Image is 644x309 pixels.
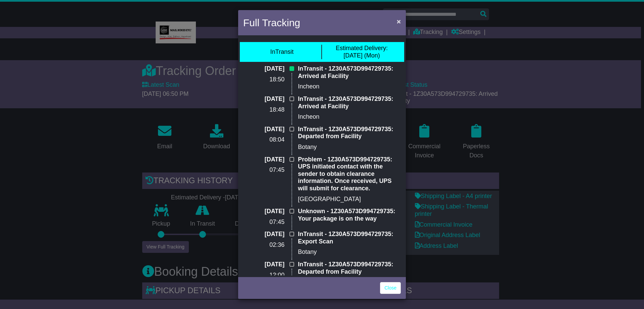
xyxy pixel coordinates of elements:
p: 08:04 [243,136,284,144]
p: InTransit - 1Z30A573D994729735: Departed from Facility [298,126,401,140]
p: InTransit - 1Z30A573D994729735: Arrived at Facility [298,95,401,110]
p: [DATE] [243,208,284,215]
p: 18:48 [243,106,284,114]
button: Close [393,14,404,28]
p: [DATE] [243,231,284,238]
p: [DATE] [243,126,284,133]
p: [DATE] [243,65,284,73]
p: InTransit - 1Z30A573D994729735: Export Scan [298,231,401,245]
p: 12:00 [243,272,284,279]
p: Botany [298,248,401,256]
p: 02:36 [243,241,284,249]
p: [DATE] [243,156,284,163]
h4: Full Tracking [243,15,300,30]
div: [DATE] (Mon) [336,45,388,59]
p: InTransit - 1Z30A573D994729735: Arrived at Facility [298,65,401,80]
p: 07:45 [243,219,284,226]
p: Problem - 1Z30A573D994729735: UPS initiated contact with the sender to obtain clearance informati... [298,156,401,192]
span: Estimated Delivery: [336,45,388,51]
p: Incheon [298,83,401,90]
p: [DATE] [243,95,284,103]
p: [GEOGRAPHIC_DATA] [298,196,401,203]
span: × [397,17,401,25]
p: 18:50 [243,76,284,83]
p: Botany [298,144,401,151]
p: InTransit - 1Z30A573D994729735: Departed from Facility [298,261,401,275]
p: Incheon [298,113,401,121]
div: InTransit [270,48,293,56]
a: Close [380,282,401,294]
p: [DATE] [243,261,284,268]
p: 07:45 [243,166,284,174]
p: Unknown - 1Z30A573D994729735: Your package is on the way [298,208,401,222]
